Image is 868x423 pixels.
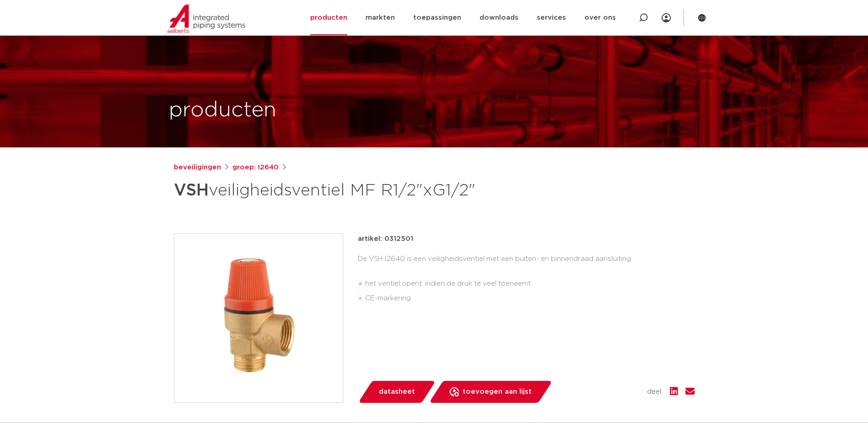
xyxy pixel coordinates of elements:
[232,162,279,173] a: groep: I2640
[365,291,695,306] li: CE-markering
[358,252,695,309] div: De VSH I2640 is een veiligheidsventiel met een buiten- en binnendraad aansluiting
[647,386,663,397] span: deel:
[358,233,413,244] p: artikel: 0312501
[174,182,209,199] strong: VSH
[174,234,343,402] img: Product Image for VSH veiligheidsventiel MF R1/2"xG1/2"
[365,277,695,291] li: het ventiel opent, indien de druk te veel toeneemt
[379,385,415,399] span: datasheet
[174,162,221,173] a: beveiligingen
[358,381,436,403] a: datasheet
[169,96,276,125] h1: producten
[174,177,518,204] h1: veiligheidsventiel MF R1/2"xG1/2"
[463,385,532,399] span: toevoegen aan lijst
